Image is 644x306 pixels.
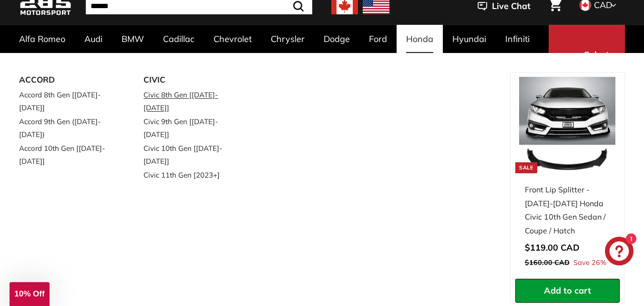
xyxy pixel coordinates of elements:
a: Audi [75,25,112,53]
a: Accord 9th Gen ([DATE]-[DATE]) [19,115,117,141]
a: Infiniti [496,25,539,53]
a: CIVIC [143,72,241,88]
a: ACCORD [19,72,117,88]
a: Chevrolet [204,25,261,53]
a: Ford [359,25,397,53]
span: $119.00 CAD [525,242,580,253]
a: Civic 9th Gen [[DATE]-[DATE]] [143,115,241,141]
a: Civic 8th Gen [[DATE]-[DATE]] [143,88,241,115]
span: Select Your Vehicle [580,49,613,85]
a: Accord 10th Gen [[DATE]-[DATE]] [19,141,117,168]
div: Sale [515,162,537,173]
a: Cadillac [153,25,204,53]
a: BMW [112,25,153,53]
a: Chrysler [261,25,314,53]
div: Front Lip Splitter - [DATE]-[DATE] Honda Civic 10th Gen Sedan / Coupe / Hatch [525,183,610,238]
span: $160.00 CAD [525,258,570,267]
a: Civic 10th Gen [[DATE]-[DATE]] [143,141,241,168]
a: Honda [397,25,443,53]
inbox-online-store-chat: Shopify online store chat [602,237,636,268]
a: Alfa Romeo [10,25,75,53]
a: Hyundai [443,25,496,53]
button: Add to cart [515,279,620,303]
span: 10% Off [14,289,44,298]
span: Add to cart [544,285,591,296]
a: Sale Front Lip Splitter - [DATE]-[DATE] Honda Civic 10th Gen Sedan / Coupe / Hatch Save 26% [515,73,620,279]
div: 10% Off [10,282,50,306]
a: Civic 11th Gen [2023+] [143,168,241,182]
a: Dodge [314,25,359,53]
span: Save 26% [573,257,606,269]
a: Accord 8th Gen [[DATE]-[DATE]] [19,88,117,115]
